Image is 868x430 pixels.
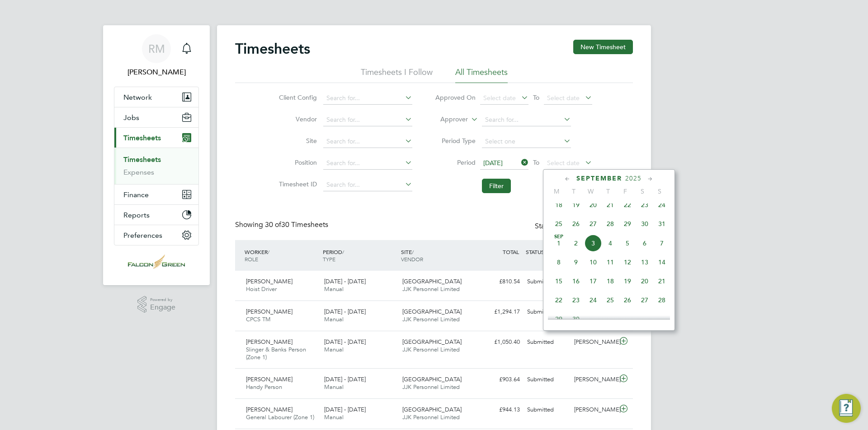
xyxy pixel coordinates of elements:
span: 6 [636,235,653,252]
span: 25 [602,291,619,309]
span: Hoist Driver [246,285,277,293]
span: 26 [619,291,636,309]
div: Submitted [524,305,571,319]
span: General Labourer (Zone 1) [246,413,314,421]
div: Showing [235,220,330,230]
a: Timesheets [123,155,161,164]
span: 9 [567,254,585,271]
span: Select date [547,94,580,102]
div: £810.54 [476,274,524,289]
span: Reports [123,211,150,219]
span: [DATE] - [DATE] [324,277,366,285]
span: Preferences [123,231,162,240]
span: / [342,248,344,255]
div: WORKER [242,244,321,267]
span: [GEOGRAPHIC_DATA] [402,338,462,346]
span: 18 [550,196,567,213]
span: 25 [550,215,567,232]
div: Timesheets [114,148,198,184]
span: 3 [585,235,602,252]
span: JJK Personnel Limited [402,383,460,391]
span: [PERSON_NAME] [246,277,292,285]
span: 8 [550,254,567,271]
span: 1 [550,235,567,252]
label: Timesheet ID [276,180,317,188]
span: / [412,248,414,255]
h2: Timesheets [235,40,310,58]
span: 19 [567,196,585,213]
span: Manual [324,383,344,391]
label: Position [276,158,317,166]
span: Manual [324,413,344,421]
button: New Timesheet [573,40,633,54]
div: [PERSON_NAME] [571,372,618,387]
label: Client Config [276,93,317,102]
img: falcongreen-logo-retina.png [128,254,185,269]
input: Search for... [323,135,412,148]
button: Finance [114,185,198,204]
span: To [530,92,542,103]
button: Engage Resource Center [832,394,861,423]
span: 30 Timesheets [265,220,328,229]
button: Jobs [114,107,198,127]
span: S [651,187,668,195]
div: PERIOD [321,244,399,267]
label: Vendor [276,115,317,123]
span: Handy Person [246,383,282,391]
span: Finance [123,190,149,199]
span: 20 [636,273,653,290]
span: 19 [619,273,636,290]
span: Powered by [150,296,175,304]
span: 26 [567,215,585,232]
div: [PERSON_NAME] [571,402,618,417]
li: Timesheets I Follow [361,67,433,83]
span: [GEOGRAPHIC_DATA] [402,308,462,315]
span: Timesheets [123,134,161,142]
div: £944.13 [476,402,524,417]
span: 14 [653,254,670,271]
span: F [617,187,634,195]
span: 23 [636,196,653,213]
span: [PERSON_NAME] [246,338,292,346]
span: 21 [602,196,619,213]
span: JJK Personnel Limited [402,413,460,421]
div: SITE [399,244,477,267]
span: / [268,248,269,255]
span: TOTAL [503,248,519,255]
div: Submitted [524,274,571,289]
span: Manual [324,315,344,323]
div: [PERSON_NAME] [571,335,618,350]
span: Select date [483,94,516,102]
span: Engage [150,304,175,311]
span: 18 [602,273,619,290]
nav: Main navigation [103,25,210,285]
span: Network [123,93,152,102]
a: Expenses [123,168,154,176]
span: 4 [602,235,619,252]
span: [GEOGRAPHIC_DATA] [402,406,462,413]
span: 12 [619,254,636,271]
span: September [576,175,622,182]
button: Filter [482,179,511,193]
a: Powered byEngage [137,296,176,313]
input: Search for... [323,114,412,126]
label: Period [435,158,476,166]
span: 28 [602,215,619,232]
span: S [634,187,651,195]
div: Submitted [524,335,571,350]
span: [PERSON_NAME] [246,375,292,383]
a: RM[PERSON_NAME] [114,34,199,78]
span: 15 [550,273,567,290]
span: JJK Personnel Limited [402,315,460,323]
input: Search for... [323,179,412,191]
span: 2025 [625,175,642,182]
span: T [599,187,617,195]
span: [DATE] [483,159,503,167]
label: Approver [427,115,468,124]
div: Status [535,220,615,233]
li: All Timesheets [455,67,508,83]
input: Search for... [323,92,412,105]
span: TYPE [323,255,335,263]
span: 23 [567,291,585,309]
input: Select one [482,135,571,148]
